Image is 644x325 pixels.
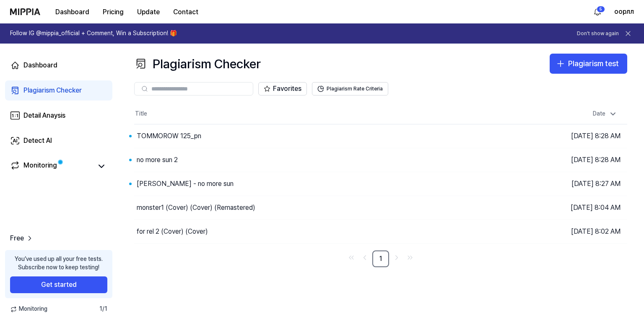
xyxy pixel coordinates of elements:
[134,250,627,267] nav: pagination
[5,106,112,126] a: Detail Anaysis
[10,29,177,38] h1: Follow IG @mippia_official + Comment, Win a Subscription! 🎁
[504,124,627,148] td: [DATE] 8:28 AM
[23,85,82,95] div: Plagiarism Checker
[10,305,47,313] span: Monitoring
[130,4,166,21] button: Update
[577,30,619,37] button: Don't show again
[591,5,604,18] button: 알림5
[312,82,388,95] button: Plagiarism Rate Criteria
[345,252,357,263] a: Go to first page
[504,172,627,196] td: [DATE] 8:27 AM
[23,136,52,146] div: Detect AI
[614,7,634,17] button: оорлл
[504,196,627,219] td: [DATE] 8:04 AM
[550,54,627,74] button: Plagiarism test
[49,4,96,21] button: Dashboard
[15,255,103,271] div: You’ve used up all your free tests. Subscribe now to keep testing!
[10,276,107,293] button: Get started
[10,233,34,243] a: Free
[137,203,255,213] div: monster1 (Cover) (Cover) (Remastered)
[5,80,112,101] a: Plagiarism Checker
[258,82,307,95] button: Favorites
[10,160,92,172] a: Monitoring
[134,104,504,124] th: Title
[391,252,402,263] a: Go to next page
[23,160,57,172] div: Monitoring
[372,250,389,267] a: 1
[10,233,24,243] span: Free
[592,7,602,17] img: 알림
[99,305,107,313] span: 1 / 1
[96,4,130,21] button: Pricing
[137,155,178,165] div: no more sun 2
[137,131,201,141] div: TOMMOROW 125_pn
[5,55,112,75] a: Dashboard
[137,227,208,237] div: for rel 2 (Cover) (Cover)
[166,4,205,21] button: Contact
[130,0,166,23] a: Update
[597,6,605,13] div: 5
[568,58,619,70] div: Plagiarism test
[5,131,112,151] a: Detect AI
[10,8,40,15] img: logo
[134,54,261,74] div: Plagiarism Checker
[404,252,416,263] a: Go to last page
[589,107,621,121] div: Date
[359,252,371,263] a: Go to previous page
[504,148,627,172] td: [DATE] 8:28 AM
[137,179,234,189] div: [PERSON_NAME] - no more sun
[23,111,65,121] div: Detail Anaysis
[504,219,627,243] td: [DATE] 8:02 AM
[23,60,57,70] div: Dashboard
